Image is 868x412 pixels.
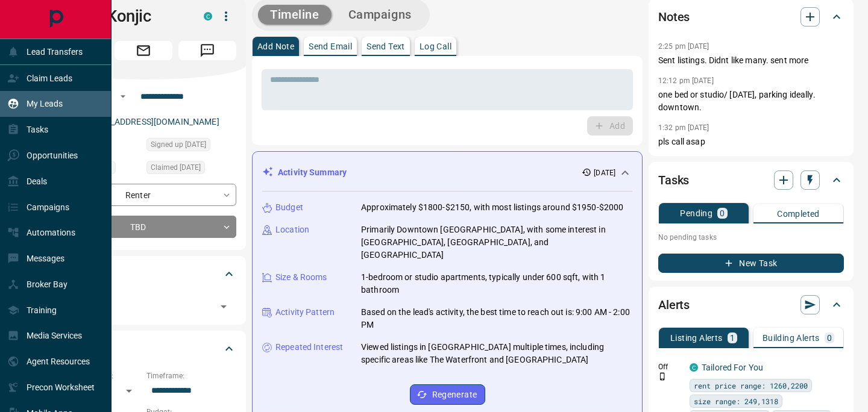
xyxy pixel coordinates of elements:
[730,334,735,342] p: 1
[690,363,698,372] div: condos.ca
[658,89,844,114] p: one bed or studio/ [DATE], parking ideally. downtown.
[51,334,236,363] div: Criteria
[420,42,451,51] p: Log Call
[275,271,327,284] p: Size & Rooms
[275,341,343,354] p: Repeated Interest
[51,184,236,206] div: Renter
[83,117,219,126] a: [EMAIL_ADDRESS][DOMAIN_NAME]
[670,334,723,342] p: Listing Alerts
[215,298,232,315] button: Open
[702,363,763,372] a: Tailored For You
[275,201,303,214] p: Budget
[51,260,236,289] div: Tags
[309,42,352,51] p: Send Email
[361,306,632,331] p: Based on the lead's activity, the best time to reach out is: 9:00 AM - 2:00 PM
[115,41,172,60] span: Email
[720,209,725,217] p: 0
[361,271,632,296] p: 1-bedroom or studio apartments, typically under 600 sqft, with 1 bathroom
[594,167,615,178] p: [DATE]
[410,384,485,405] button: Regenerate
[146,370,236,381] p: Timeframe:
[658,372,667,381] svg: Push Notification Only
[658,295,690,314] h2: Alerts
[827,334,832,342] p: 0
[275,223,309,236] p: Location
[361,201,623,214] p: Approximately $1800-$2150, with most listings around $1950-$2000
[361,341,632,366] p: Viewed listings in [GEOGRAPHIC_DATA] multiple times, including specific areas like The Waterfront...
[694,379,808,392] span: rent price range: 1260,2200
[658,166,844,195] div: Tasks
[658,254,844,273] button: New Task
[262,161,632,184] div: Activity Summary[DATE]
[51,216,236,238] div: TBD
[151,161,201,173] span: Claimed [DATE]
[658,170,689,190] h2: Tasks
[694,395,778,407] span: size range: 249,1318
[361,223,632,261] p: Primarily Downtown [GEOGRAPHIC_DATA], with some interest in [GEOGRAPHIC_DATA], [GEOGRAPHIC_DATA],...
[658,123,709,132] p: 1:32 pm [DATE]
[658,54,844,67] p: Sent listings. Didnt like many. sent more
[336,5,424,25] button: Campaigns
[51,7,186,26] h1: Admira Konjic
[257,42,294,51] p: Add Note
[658,42,709,51] p: 2:25 pm [DATE]
[658,76,714,85] p: 12:12 pm [DATE]
[658,228,844,246] p: No pending tasks
[146,138,236,155] div: Tue Sep 02 2025
[658,2,844,31] div: Notes
[151,139,206,151] span: Signed up [DATE]
[763,334,820,342] p: Building Alerts
[178,41,236,60] span: Message
[204,12,212,20] div: condos.ca
[278,166,347,179] p: Activity Summary
[258,5,332,25] button: Timeline
[777,210,820,218] p: Completed
[658,136,844,148] p: pls call asap
[275,306,335,319] p: Activity Pattern
[116,89,130,104] button: Open
[658,7,690,27] h2: Notes
[146,161,236,178] div: Tue Sep 02 2025
[366,42,405,51] p: Send Text
[658,361,682,372] p: Off
[680,209,712,217] p: Pending
[658,290,844,319] div: Alerts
